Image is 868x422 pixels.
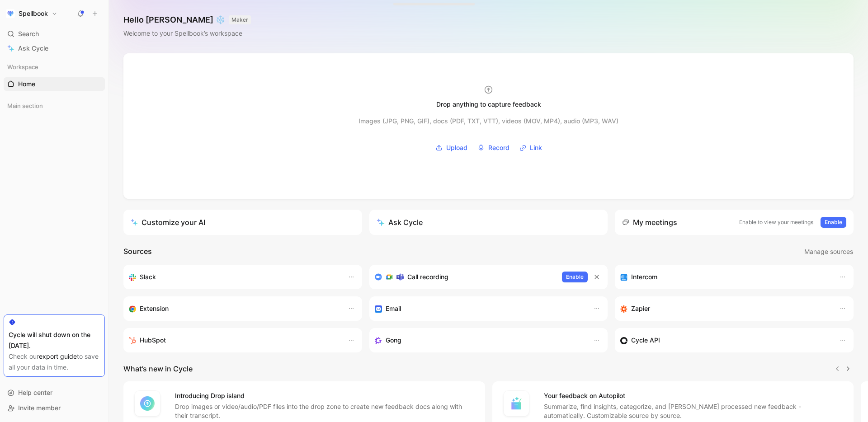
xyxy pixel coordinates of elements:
[375,335,585,346] div: Capture feedback from your incoming calls
[4,60,105,74] div: Workspace
[804,246,853,257] span: Manage sources
[4,7,60,20] button: SpellbookSpellbook
[123,14,251,25] h1: Hello [PERSON_NAME] ❄️
[175,402,474,420] p: Drop images or video/audio/PDF files into the drop zone to create new feedback docs along with th...
[474,141,513,155] button: Record
[140,303,169,314] h3: Extension
[7,101,43,110] span: Main section
[386,303,401,314] h3: Email
[4,42,105,55] a: Ask Cycle
[19,9,48,18] h1: Spellbook
[377,217,423,228] div: Ask Cycle
[175,390,474,401] h4: Introducing Drop island
[4,77,105,91] a: Home
[131,217,205,228] div: Customize your AI
[407,272,448,282] h3: Call recording
[359,116,618,127] div: Images (JPG, PNG, GIF), docs (PDF, TXT, VTT), videos (MOV, MP4), audio (MP3, WAV)
[739,218,813,227] p: Enable to view your meetings
[18,28,39,39] span: Search
[446,142,467,153] span: Upload
[7,62,38,71] span: Workspace
[622,217,677,228] div: My meetings
[825,218,842,227] span: Enable
[129,272,339,282] div: Sync your customers, send feedback and get updates in Slack
[129,303,339,314] div: Capture feedback from anywhere on the web
[375,303,585,314] div: Forward emails to your feedback inbox
[123,210,362,235] a: Customize your AI
[386,335,401,346] h3: Gong
[562,272,588,282] button: Enable
[432,141,471,155] button: Upload
[631,272,657,282] h3: Intercom
[229,15,251,24] button: MAKER
[4,27,105,41] div: Search
[488,142,509,153] span: Record
[375,272,555,282] div: Record & transcribe meetings from Zoom, Meet & Teams.
[544,390,843,401] h4: Your feedback on Autopilot
[620,272,830,282] div: Sync your customers, send feedback and get updates in Intercom
[436,99,541,110] div: Drop anything to capture feedback
[18,80,35,89] span: Home
[9,351,100,373] div: Check our to save all your data in time.
[4,99,105,113] div: Main section
[6,9,15,18] img: Spellbook
[18,389,52,396] span: Help center
[18,404,61,412] span: Invite member
[123,363,193,374] h2: What’s new in Cycle
[530,142,542,153] span: Link
[123,246,152,258] h2: Sources
[544,402,843,420] p: Summarize, find insights, categorize, and [PERSON_NAME] processed new feedback - automatically. C...
[123,28,251,39] div: Welcome to your Spellbook’s workspace
[516,141,545,155] button: Link
[620,303,830,314] div: Capture feedback from thousands of sources with Zapier (survey results, recordings, sheets, etc).
[39,352,77,360] a: export guide
[631,335,660,346] h3: Cycle API
[620,335,830,346] div: Sync customers & send feedback from custom sources. Get inspired by our favorite use case
[140,335,166,346] h3: HubSpot
[566,272,584,281] span: Enable
[4,99,105,115] div: Main section
[369,210,608,235] button: Ask Cycle
[804,246,854,258] button: Manage sources
[4,401,105,415] div: Invite member
[4,386,105,399] div: Help center
[631,303,650,314] h3: Zapier
[140,272,156,282] h3: Slack
[9,329,100,351] div: Cycle will shut down on the [DATE].
[18,43,48,54] span: Ask Cycle
[821,217,846,228] button: Enable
